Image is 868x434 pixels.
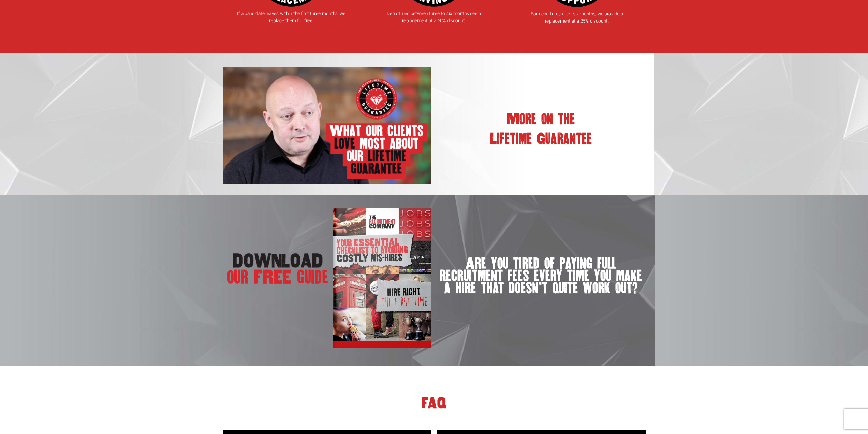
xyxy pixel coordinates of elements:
[521,10,632,25] p: For departures after six months, we provide a replacement at a 25% discount.
[437,133,646,145] h1: Lifetime Guarantee
[437,257,646,307] span: Are you tired of paying full recruitment fees every time you make a hire that doesn’t quite work ...
[236,10,347,25] p: If a candidate leaves within the first three months, we replace them for free.
[223,397,646,409] h1: FAQ
[437,113,646,125] h1: More on the
[223,67,432,184] img: What clients love most about our lifetime guarantee
[379,10,489,25] p: Departures between three to six months see a replacement at a 50% discount.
